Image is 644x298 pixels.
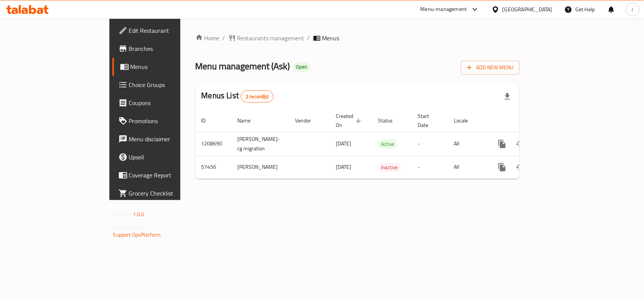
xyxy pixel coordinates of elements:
[412,156,448,179] td: -
[498,87,516,105] div: Export file
[632,5,633,14] span: r
[295,116,321,125] span: Vendor
[412,132,448,156] td: -
[322,34,340,43] span: Menus
[487,109,572,132] th: Actions
[378,140,398,148] span: Active
[113,222,148,232] span: Get support on:
[112,130,217,148] a: Menu disclaimer
[228,34,304,43] a: Restaurants management
[493,135,511,153] button: more
[503,5,552,14] div: [GEOGRAPHIC_DATA]
[129,116,211,125] span: Promotions
[133,209,144,219] span: 1.0.0
[378,116,403,125] span: Status
[195,34,520,43] nav: breadcrumb
[336,112,363,130] span: Created On
[293,64,310,70] span: Open
[232,156,289,179] td: [PERSON_NAME]
[112,94,217,112] a: Coupons
[461,61,520,75] button: Add New Menu
[113,209,132,219] span: Version:
[307,34,310,43] li: /
[129,153,211,162] span: Upsell
[195,58,290,75] span: Menu management ( Ask )
[232,132,289,156] td: [PERSON_NAME]-cg migration
[112,166,217,184] a: Coverage Report
[112,40,217,58] a: Branches
[112,58,217,76] a: Menus
[129,171,211,180] span: Coverage Report
[131,62,211,71] span: Menus
[237,34,304,43] span: Restaurants management
[129,98,211,107] span: Coupons
[493,158,511,176] button: more
[378,139,398,148] div: Active
[129,134,211,144] span: Menu disclaimer
[112,184,217,202] a: Grocery Checklist
[129,26,211,35] span: Edit Restaurant
[238,116,261,125] span: Name
[195,109,572,179] table: enhanced table
[129,189,211,198] span: Grocery Checklist
[511,135,529,153] button: Change Status
[201,90,274,102] h2: Menus List
[112,148,217,166] a: Upsell
[293,63,310,72] div: Open
[418,112,439,130] span: Start Date
[421,5,467,14] div: Menu-management
[223,34,225,43] li: /
[511,158,529,176] button: Change Status
[378,163,401,172] span: Inactive
[241,93,273,100] span: 2 record(s)
[112,76,217,94] a: Choice Groups
[448,132,487,156] td: All
[448,156,487,179] td: All
[129,44,211,53] span: Branches
[454,116,478,125] span: Locale
[112,112,217,130] a: Promotions
[467,63,513,72] span: Add New Menu
[241,90,274,102] div: Total records count
[129,80,211,89] span: Choice Groups
[112,21,217,40] a: Edit Restaurant
[113,230,161,240] a: Support.OpsPlatform
[336,162,352,172] span: [DATE]
[201,116,216,125] span: ID
[336,139,352,148] span: [DATE]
